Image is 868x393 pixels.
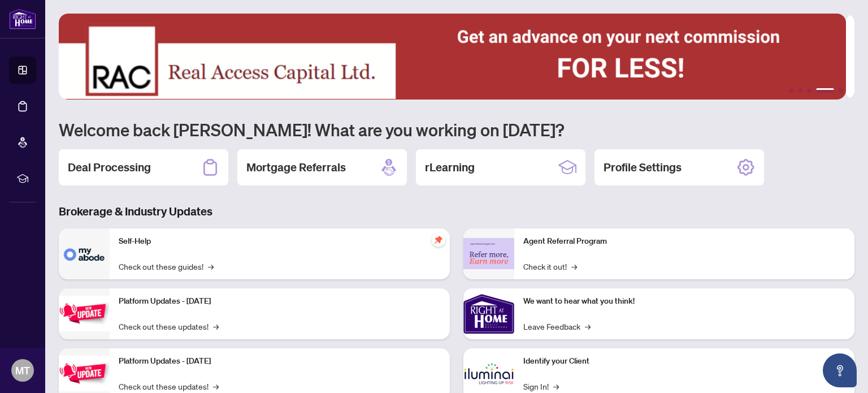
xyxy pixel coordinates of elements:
span: → [213,320,219,332]
p: Self-Help [119,235,441,248]
p: Platform Updates - [DATE] [119,355,441,368]
span: → [553,380,559,392]
img: Platform Updates - July 21, 2025 [59,296,110,331]
a: Check out these guides!→ [119,260,214,273]
p: Identify your Client [523,355,845,368]
img: Self-Help [59,228,110,279]
span: pushpin [432,233,445,247]
button: 1 [789,88,793,93]
p: Platform Updates - [DATE] [119,295,441,308]
p: We want to hear what you think! [523,295,845,308]
h2: Profile Settings [604,159,682,175]
button: Open asap [823,353,857,387]
button: 3 [807,88,811,93]
button: 2 [798,88,802,93]
p: Agent Referral Program [523,235,845,248]
button: 4 [816,88,834,93]
span: → [571,260,577,273]
span: → [213,380,219,392]
a: Check it out!→ [523,260,577,273]
span: → [208,260,214,273]
span: → [585,320,591,332]
h2: rLearning [425,159,475,175]
img: logo [9,8,36,29]
img: Slide 3 [59,14,846,100]
a: Check out these updates!→ [119,320,219,332]
button: 5 [839,88,843,93]
a: Sign In!→ [523,380,559,392]
h2: Mortgage Referrals [246,159,346,175]
span: MT [15,362,30,378]
h3: Brokerage & Industry Updates [59,204,854,219]
img: Platform Updates - July 8, 2025 [59,356,110,391]
h1: Welcome back [PERSON_NAME]! What are you working on [DATE]? [59,119,854,140]
img: We want to hear what you think! [463,288,514,339]
img: Agent Referral Program [463,238,514,269]
a: Leave Feedback→ [523,320,591,332]
a: Check out these updates!→ [119,380,219,392]
h2: Deal Processing [68,159,151,175]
